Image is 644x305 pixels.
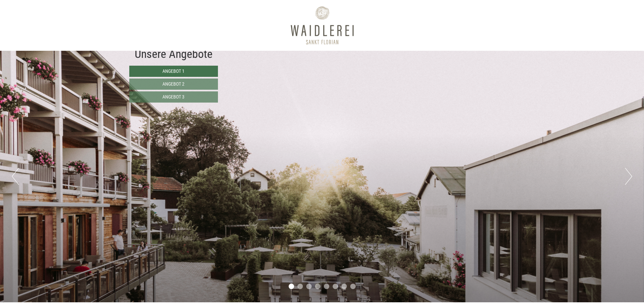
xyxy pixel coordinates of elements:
[625,168,632,185] button: Next
[162,94,184,100] span: Angebot 3
[12,168,19,185] button: Previous
[129,46,218,62] div: Unsere Angebote
[162,68,184,74] span: Angebot 1
[162,81,184,87] span: Angebot 2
